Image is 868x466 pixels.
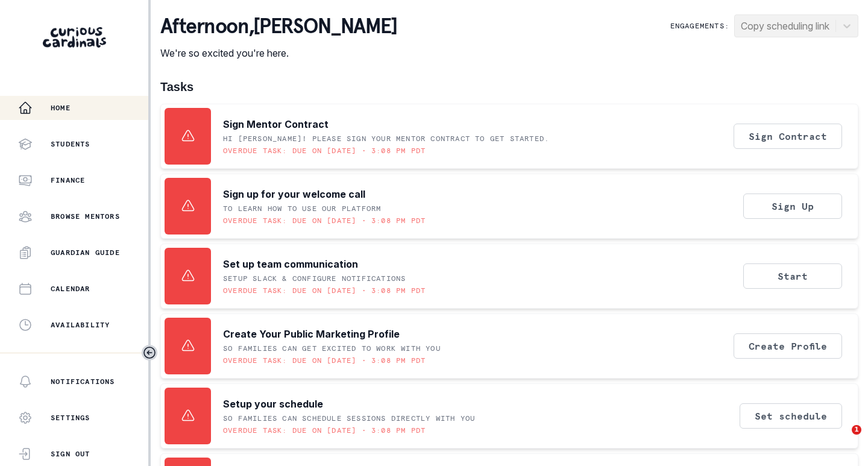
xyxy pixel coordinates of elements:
p: Engagements: [670,21,729,31]
p: Overdue task: Due on [DATE] • 3:08 PM PDT [223,426,426,435]
p: To learn how to use our platform [223,204,381,213]
p: Create Your Public Marketing Profile [223,327,400,341]
p: Overdue task: Due on [DATE] • 3:08 PM PDT [223,216,426,225]
p: Overdue task: Due on [DATE] • 3:08 PM PDT [223,356,426,365]
p: Guardian Guide [51,248,120,257]
p: SO FAMILIES CAN SCHEDULE SESSIONS DIRECTLY WITH YOU [223,414,475,423]
p: Browse Mentors [51,212,120,221]
p: Settings [51,413,90,423]
button: Toggle sidebar [142,345,157,361]
p: afternoon , [PERSON_NAME] [160,14,397,39]
p: Setup Slack & Configure Notifications [223,274,406,283]
button: Set schedule [740,403,842,429]
p: SO FAMILIES CAN GET EXCITED TO WORK WITH YOU [223,344,441,353]
p: Notifications [51,377,115,386]
button: Sign Contract [734,124,842,149]
p: Setup your schedule [223,397,323,411]
p: Home [51,103,71,113]
h1: Tasks [160,80,858,94]
p: Availability [51,320,110,330]
button: Create Profile [734,333,842,359]
p: Overdue task: Due on [DATE] • 3:08 PM PDT [223,286,426,295]
iframe: Intercom live chat [827,425,856,454]
p: Sign up for your welcome call [223,187,365,201]
button: Sign Up [743,194,842,219]
p: Hi [PERSON_NAME]! Please sign your mentor contract to get started. [223,134,549,143]
button: Start [743,263,842,289]
p: We're so excited you're here. [160,46,397,60]
p: Set up team communication [223,257,358,271]
p: Calendar [51,284,90,294]
p: Students [51,139,90,149]
p: Sign Out [51,449,90,459]
p: Finance [51,175,85,185]
img: Curious Cardinals Logo [43,27,106,48]
p: Overdue task: Due on [DATE] • 3:08 PM PDT [223,146,426,156]
span: 1 [852,425,861,435]
p: Sign Mentor Contract [223,117,329,131]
